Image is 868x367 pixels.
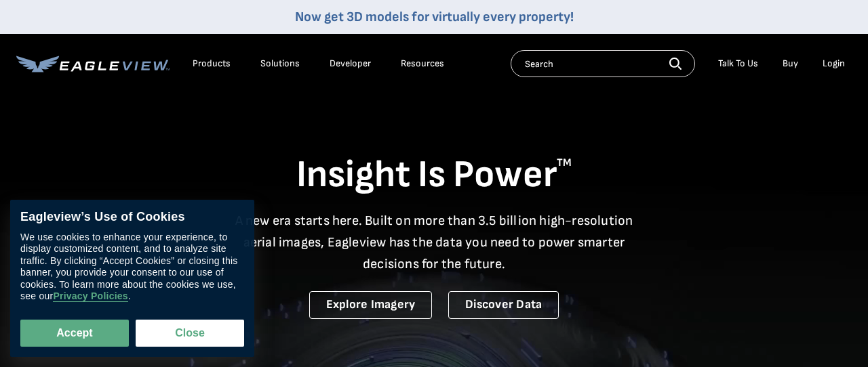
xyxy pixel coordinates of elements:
h1: Insight Is Power [16,152,852,199]
a: Explore Imagery [309,291,433,319]
div: Solutions [260,58,300,70]
p: A new era starts here. Built on more than 3.5 billion high-resolution aerial images, Eagleview ha... [226,210,642,275]
div: Resources [401,58,444,70]
sup: TM [557,156,572,169]
a: Developer [330,58,371,70]
input: Search [511,50,695,77]
div: We use cookies to enhance your experience, to display customized content, and to analyze site tra... [20,232,244,303]
a: Now get 3D models for virtually every property! [295,9,574,25]
a: Buy [783,58,798,70]
div: Login [823,58,845,70]
button: Accept [20,320,129,347]
a: Discover Data [448,291,559,319]
div: Eagleview’s Use of Cookies [20,210,244,225]
div: Products [193,58,231,70]
button: Close [136,320,244,347]
a: Privacy Policies [53,291,127,303]
div: Talk To Us [718,58,758,70]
